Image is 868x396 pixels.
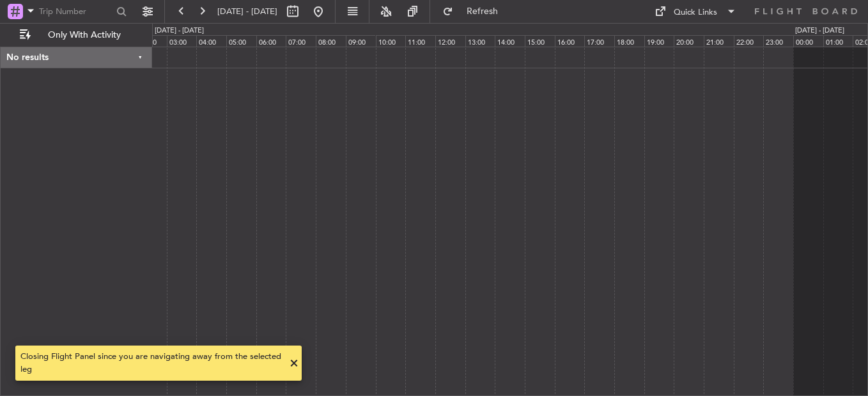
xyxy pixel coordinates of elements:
[217,6,277,17] span: [DATE] - [DATE]
[167,35,197,47] div: 03:00
[795,26,844,36] div: [DATE] - [DATE]
[33,31,135,40] span: Only With Activity
[734,35,764,47] div: 22:00
[20,351,283,376] div: Closing Flight Panel since you are navigating away from the selected leg
[644,35,674,47] div: 19:00
[196,35,226,47] div: 04:00
[376,35,406,47] div: 10:00
[256,35,286,47] div: 06:00
[226,35,256,47] div: 05:00
[405,35,435,47] div: 11:00
[437,1,513,22] button: Refresh
[614,35,644,47] div: 18:00
[346,35,376,47] div: 09:00
[674,6,717,19] div: Quick Links
[495,35,525,47] div: 14:00
[584,35,614,47] div: 17:00
[456,7,509,16] span: Refresh
[316,35,346,47] div: 08:00
[648,1,743,22] button: Quick Links
[674,35,704,47] div: 20:00
[286,35,316,47] div: 07:00
[525,35,555,47] div: 15:00
[155,26,204,36] div: [DATE] - [DATE]
[39,2,112,21] input: Trip Number
[823,35,853,47] div: 01:00
[435,35,465,47] div: 12:00
[704,35,734,47] div: 21:00
[763,35,793,47] div: 23:00
[793,35,823,47] div: 00:00
[555,35,585,47] div: 16:00
[14,25,139,45] button: Only With Activity
[465,35,495,47] div: 13:00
